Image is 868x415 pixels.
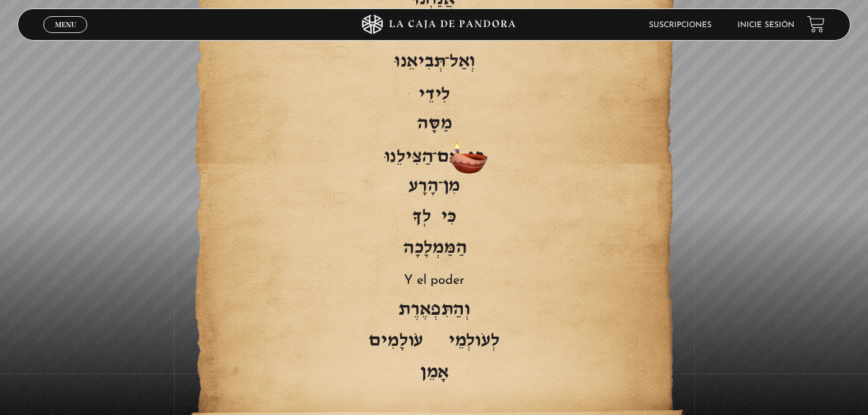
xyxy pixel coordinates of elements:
span: Cerrar [50,32,81,41]
a: View your shopping cart [807,16,825,33]
a: Suscripciones [649,21,712,29]
span: Menu [55,21,76,28]
span: Y el poder [251,271,617,290]
a: Inicie sesión [737,21,794,29]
